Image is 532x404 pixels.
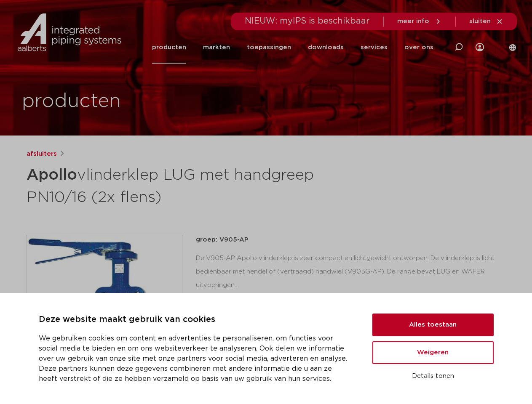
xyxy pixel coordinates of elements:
button: Details tonen [372,369,494,383]
nav: Menu [152,31,433,64]
a: downloads [308,31,344,64]
div: De V905-AP Apollo vlinderklep is zeer compact en lichtgewicht ontworpen. De vlinderklep is licht ... [196,252,506,336]
a: toepassingen [247,31,291,64]
a: sluiten [469,18,503,25]
p: We gebruiken cookies om content en advertenties te personaliseren, om functies voor social media ... [39,333,352,384]
img: Product Image for Apollo vlinderklep LUG met handgreep PN10/16 (2x flens) [27,235,182,390]
a: afsluiters [27,149,57,159]
button: Alles toestaan [372,314,494,336]
a: over ons [404,31,433,64]
a: meer info [397,18,442,25]
button: Weigeren [372,341,494,364]
h1: vlinderklep LUG met handgreep PN10/16 (2x flens) [27,162,343,208]
span: meer info [397,18,429,24]
span: sluiten [469,18,491,24]
a: services [361,31,388,64]
a: markten [203,31,230,64]
a: producten [152,31,186,64]
strong: Apollo [27,167,77,183]
p: groep: V905-AP [196,235,506,245]
p: Deze website maakt gebruik van cookies [39,313,352,327]
h1: producten [22,88,121,115]
span: NIEUW: myIPS is beschikbaar [245,17,370,25]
